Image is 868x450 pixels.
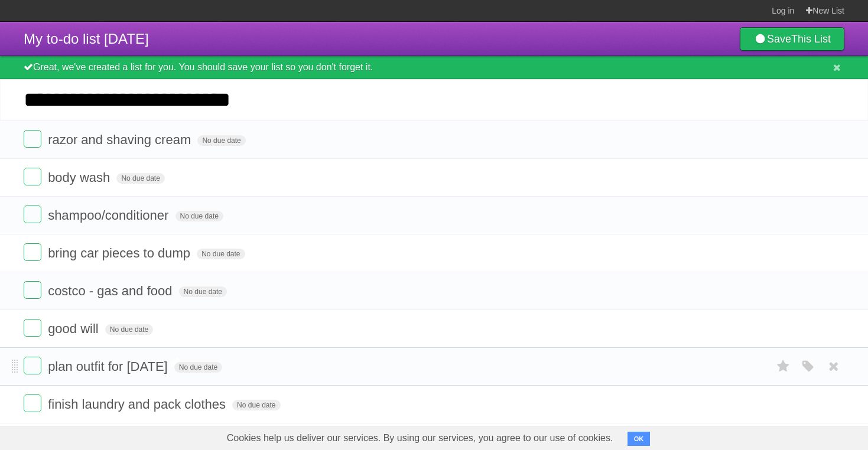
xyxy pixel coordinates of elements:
span: My to-do list [DATE] [24,31,149,47]
label: Done [24,130,41,148]
span: No due date [116,173,164,184]
a: SaveThis List [740,27,844,51]
label: Done [24,319,41,337]
span: No due date [197,135,245,146]
span: No due date [174,362,222,373]
span: No due date [105,324,153,335]
label: Done [24,206,41,223]
label: Done [24,168,41,185]
button: OK [628,432,651,446]
label: Done [24,394,41,412]
label: Done [24,281,41,299]
span: No due date [232,400,280,410]
label: Done [24,243,41,261]
span: razor and shaving cream [48,132,194,147]
span: bring car pieces to dump [48,246,193,260]
span: No due date [197,249,245,259]
b: This List [791,33,831,45]
span: good will [48,321,102,336]
span: No due date [175,211,223,221]
span: plan outfit for [DATE] [48,359,171,374]
span: finish laundry and pack clothes [48,397,229,412]
span: costco - gas and food [48,283,175,298]
span: shampoo/conditioner [48,208,171,223]
label: Star task [772,357,795,376]
label: Done [24,357,41,374]
span: Cookies help us deliver our services. By using our services, you agree to our use of cookies. [215,426,625,450]
span: No due date [179,286,227,297]
span: body wash [48,170,113,185]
